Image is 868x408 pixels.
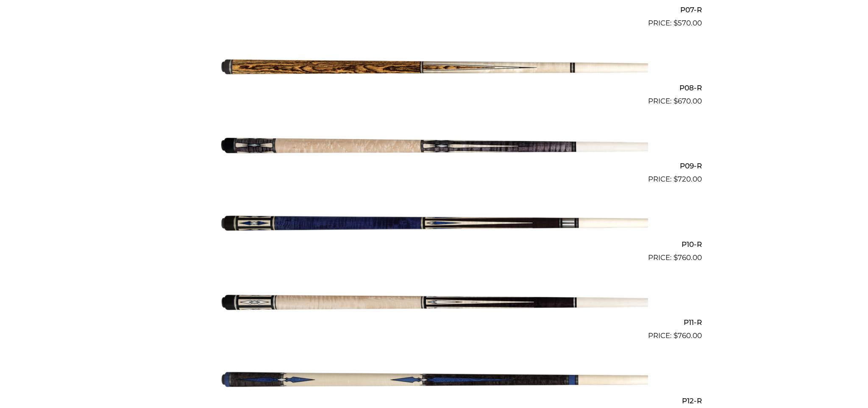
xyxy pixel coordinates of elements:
[166,267,702,341] a: P11-R $760.00
[673,331,702,340] bdi: 760.00
[220,267,648,338] img: P11-R
[166,158,702,174] h2: P09-R
[673,19,702,27] bdi: 570.00
[220,188,648,260] img: P10-R
[673,253,702,262] bdi: 760.00
[166,315,702,330] h2: P11-R
[166,110,702,185] a: P09-R $720.00
[166,80,702,96] h2: P08-R
[220,32,648,103] img: P08-R
[673,331,678,340] span: $
[673,175,702,183] bdi: 720.00
[673,97,678,105] span: $
[673,97,702,105] bdi: 670.00
[673,253,678,262] span: $
[220,110,648,182] img: P09-R
[166,32,702,107] a: P08-R $670.00
[673,19,678,27] span: $
[166,188,702,263] a: P10-R $760.00
[166,2,702,17] h2: P07-R
[673,175,678,183] span: $
[166,236,702,252] h2: P10-R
